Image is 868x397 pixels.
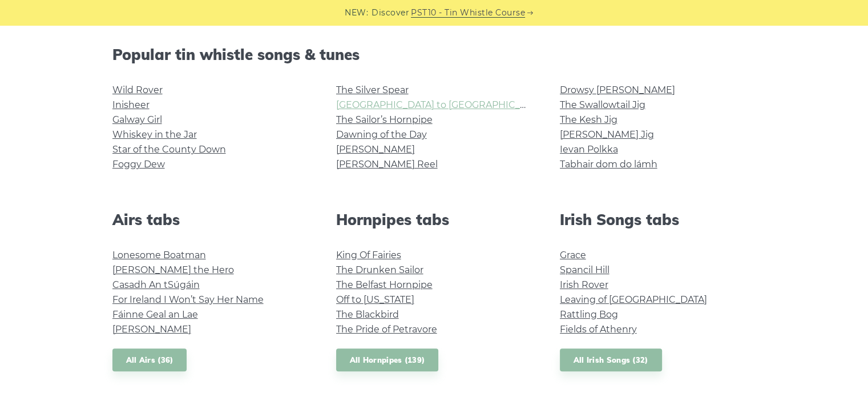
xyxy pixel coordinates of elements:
a: [PERSON_NAME] the Hero [112,264,234,275]
a: Fields of Athenry [560,324,637,335]
h2: Airs tabs [112,211,309,228]
a: The Blackbird [336,309,399,320]
a: PST10 - Tin Whistle Course [411,6,525,19]
a: The Belfast Hornpipe [336,279,433,290]
a: All Airs (36) [112,348,187,372]
a: Wild Rover [112,85,163,95]
a: Ievan Polkka [560,144,618,155]
a: Rattling Bog [560,309,618,320]
a: Lonesome Boatman [112,250,206,260]
a: Galway Girl [112,114,162,125]
a: Off to [US_STATE] [336,294,414,305]
h2: Popular tin whistle songs & tunes [112,46,756,63]
a: Casadh An tSúgáin [112,279,200,290]
span: Discover [372,6,409,19]
a: The Swallowtail Jig [560,99,645,110]
a: Irish Rover [560,279,608,290]
a: [PERSON_NAME] [112,324,191,335]
a: Dawning of the Day [336,129,427,140]
a: The Kesh Jig [560,114,617,125]
a: Drowsy [PERSON_NAME] [560,85,675,95]
a: King Of Fairies [336,250,401,260]
a: Spancil Hill [560,264,609,275]
a: Leaving of [GEOGRAPHIC_DATA] [560,294,707,305]
a: All Hornpipes (139) [336,348,439,372]
a: For Ireland I Won’t Say Her Name [112,294,264,305]
a: [GEOGRAPHIC_DATA] to [GEOGRAPHIC_DATA] [336,99,547,110]
a: The Silver Spear [336,85,409,95]
a: All Irish Songs (32) [560,348,662,372]
a: [PERSON_NAME] Reel [336,159,438,170]
a: The Sailor’s Hornpipe [336,114,433,125]
a: [PERSON_NAME] [336,144,415,155]
a: The Pride of Petravore [336,324,437,335]
a: Star of the County Down [112,144,226,155]
a: Fáinne Geal an Lae [112,309,198,320]
a: Grace [560,250,586,260]
a: Tabhair dom do lámh [560,159,657,170]
h2: Hornpipes tabs [336,211,532,228]
a: [PERSON_NAME] Jig [560,129,654,140]
a: The Drunken Sailor [336,264,423,275]
a: Foggy Dew [112,159,165,170]
h2: Irish Songs tabs [560,211,756,228]
span: NEW: [345,6,368,19]
a: Whiskey in the Jar [112,129,197,140]
a: Inisheer [112,99,150,110]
